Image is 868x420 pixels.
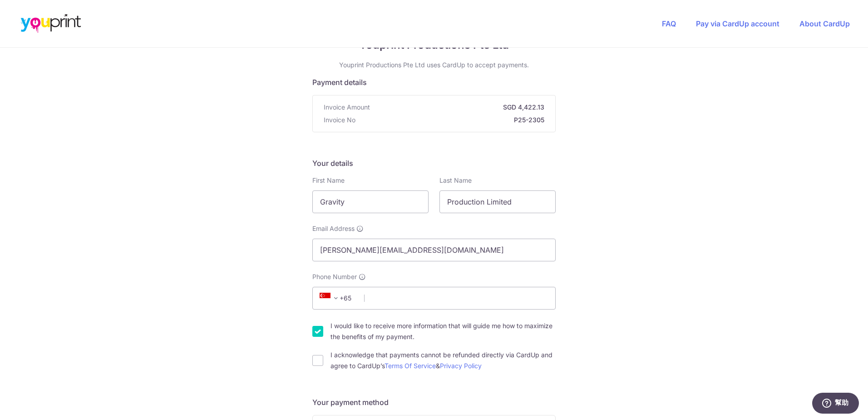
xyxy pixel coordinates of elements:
label: I would like to receive more information that will guide me how to maximize the benefits of my pa... [330,320,556,342]
h5: Your payment method [312,397,556,408]
a: Pay via CardUp account [696,19,779,28]
a: Privacy Policy [440,362,482,370]
a: FAQ [662,19,676,28]
label: Last Name [439,176,472,185]
strong: P25-2305 [359,115,544,125]
span: +65 [320,293,341,304]
h5: Your details [312,158,556,169]
span: Phone Number [312,272,357,281]
h5: Payment details [312,77,556,88]
span: +65 [317,293,358,304]
input: Last name [439,190,556,213]
span: Invoice Amount [324,103,370,112]
iframe: 開啟您可用於找到更多資訊的 Widget [812,393,859,415]
span: Email Address [312,224,355,233]
a: Terms Of Service [385,362,436,370]
input: First name [312,190,429,213]
label: I acknowledge that payments cannot be refunded directly via CardUp and agree to CardUp’s & [330,350,556,371]
label: First Name [312,176,345,185]
p: Youprint Productions Pte Ltd uses CardUp to accept payments. [312,60,556,70]
strong: SGD 4,422.13 [374,103,544,112]
input: Email address [312,239,556,261]
a: About CardUp [799,19,850,28]
span: Invoice No [324,115,355,125]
